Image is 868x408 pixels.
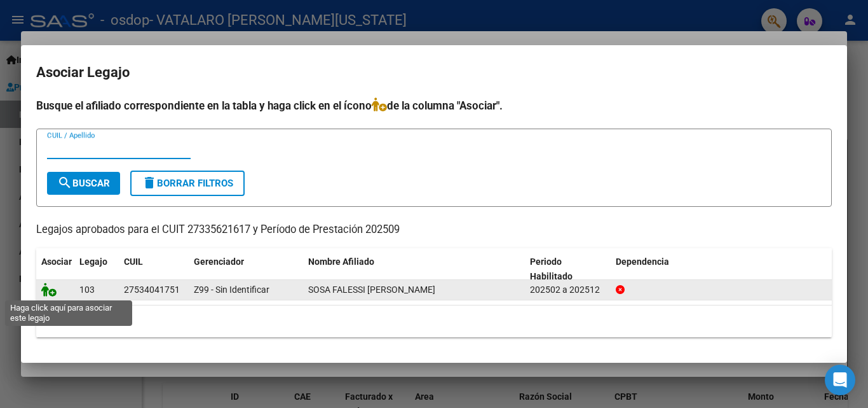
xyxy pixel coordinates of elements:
span: Asociar [41,257,72,267]
button: Borrar Filtros [130,171,245,196]
datatable-header-cell: Nombre Afiliado [303,248,525,290]
span: CUIL [124,257,143,267]
span: Gerenciador [194,257,244,267]
h4: Busque el afiliado correspondiente en la tabla y haga click en el ícono de la columna "Asociar". [36,97,832,114]
p: Legajos aprobados para el CUIT 27335621617 y Período de Prestación 202509 [36,222,832,238]
span: Legajo [79,257,107,267]
div: 202502 a 202512 [530,283,606,297]
datatable-header-cell: Asociar [36,248,74,290]
div: 1 registros [36,306,832,337]
span: Buscar [57,178,110,189]
datatable-header-cell: Gerenciador [189,248,303,290]
div: 27534041751 [124,283,180,297]
button: Buscar [47,172,120,195]
h2: Asociar Legajo [36,60,832,85]
span: Borrar Filtros [142,178,233,189]
span: Periodo Habilitado [530,257,573,281]
mat-icon: search [57,175,72,190]
span: Nombre Afiliado [308,257,374,267]
span: SOSA FALESSI WALKIRIA YAEL AURELIA [308,285,435,295]
datatable-header-cell: CUIL [119,248,189,290]
mat-icon: delete [142,175,157,190]
span: Z99 - Sin Identificar [194,285,269,295]
span: Dependencia [616,257,669,267]
div: Open Intercom Messenger [825,365,855,395]
datatable-header-cell: Dependencia [611,248,832,290]
datatable-header-cell: Periodo Habilitado [525,248,611,290]
span: 103 [79,285,95,295]
datatable-header-cell: Legajo [74,248,119,290]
